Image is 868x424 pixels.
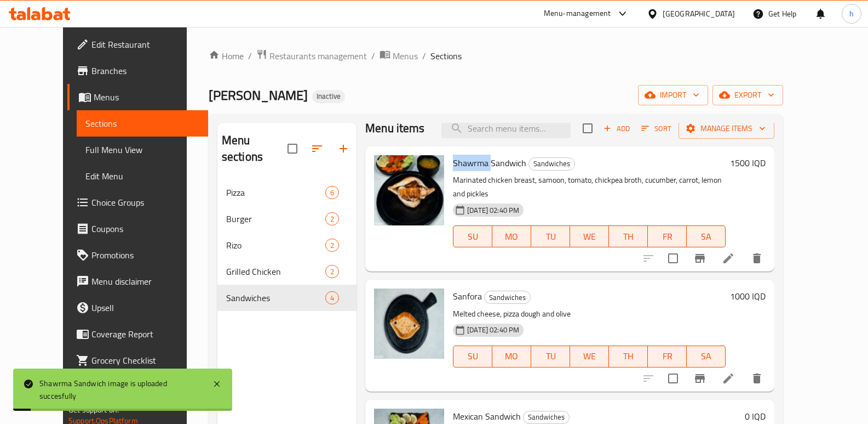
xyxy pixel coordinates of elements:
a: Edit menu item [722,252,735,265]
p: Marinated chicken breast, samoon, tomato, chickpea broth, cucumber, carrot, lemon and pickles [453,173,726,201]
button: TU [531,346,570,368]
a: Edit Menu [77,163,208,189]
a: Choice Groups [67,189,208,216]
span: Select to update [662,247,685,270]
span: Grocery Checklist [91,354,199,367]
div: Shawrma Sandwich image is uploaded succesfully [39,377,202,402]
span: Sandwiches [485,291,530,304]
span: TU [536,229,566,245]
button: Manage items [679,118,774,139]
div: Sandwiches [528,157,575,171]
h6: 1000 IQD [730,289,766,304]
span: SA [691,348,721,364]
a: Menus [67,84,208,110]
span: FR [652,348,682,364]
button: TH [609,346,648,368]
a: Coverage Report [67,321,208,347]
button: WE [570,346,609,368]
button: TH [609,225,648,247]
span: 4 [326,293,338,303]
a: Menu disclaimer [67,268,208,295]
span: 2 [326,214,338,224]
div: Burger2 [217,206,357,232]
div: Grilled Chicken2 [217,258,357,285]
span: Coverage Report [91,327,199,341]
div: Inactive [312,90,345,103]
span: FR [652,229,682,245]
span: Sandwiches [524,411,569,423]
button: Branch-specific-item [687,245,713,272]
span: Sandwiches [226,291,325,304]
span: TH [613,229,643,245]
div: Sandwiches [523,411,570,424]
button: FR [648,346,687,368]
div: Sandwiches [484,291,531,304]
h2: Menu sections [222,132,288,165]
span: Menu disclaimer [91,275,199,288]
button: SU [453,346,492,368]
div: [GEOGRAPHIC_DATA] [663,8,735,20]
span: Sort [641,122,671,135]
span: Shawrma Sandwich [453,155,526,171]
span: SA [691,229,721,245]
span: [DATE] 02:40 PM [463,325,524,335]
span: Pizza [226,186,325,199]
span: Upsell [91,301,199,314]
span: Restaurants management [269,49,367,63]
button: Sort [639,120,674,137]
button: delete [744,245,770,272]
span: Promotions [91,248,199,262]
img: Shawrma Sandwich [374,155,444,225]
h6: 0 IQD [745,409,766,424]
button: SA [687,225,726,247]
a: Sections [77,110,208,137]
a: Menus [380,49,418,63]
span: Sort items [634,120,679,137]
span: Rizo [226,239,325,252]
span: export [721,88,774,102]
span: Sections [430,49,462,63]
button: import [638,85,708,105]
button: MO [492,225,531,247]
button: MO [492,346,531,368]
div: Menu-management [544,7,611,20]
a: Edit menu item [722,372,735,385]
span: Sandwiches [529,157,574,170]
div: Pizza6 [217,179,357,206]
div: Rizo2 [217,232,357,258]
span: Edit Restaurant [91,38,199,51]
span: Branches [91,64,199,77]
a: Branches [67,58,208,84]
a: Promotions [67,242,208,268]
h2: Menu items [365,120,425,137]
a: Home [209,49,244,63]
span: Menus [393,49,418,63]
a: Coupons [67,216,208,242]
span: Select to update [662,367,685,390]
button: FR [648,225,687,247]
img: Sanfora [374,289,444,359]
button: TU [531,225,570,247]
a: Grocery Checklist [67,347,208,374]
span: TU [536,348,566,364]
h6: 1500 IQD [730,155,766,171]
button: SA [687,346,726,368]
span: TH [613,348,643,364]
button: SU [453,225,492,247]
span: MO [497,348,527,364]
a: Upsell [67,295,208,321]
p: Melted cheese, pizza dough and olive [453,307,726,321]
span: Select section [576,117,599,140]
button: WE [570,225,609,247]
nav: breadcrumb [209,49,783,63]
span: Inactive [312,92,345,101]
span: Coupons [91,222,199,235]
li: / [248,49,252,63]
span: Add [602,122,631,135]
span: Manage items [687,122,766,135]
span: 2 [326,267,338,277]
a: Full Menu View [77,137,208,163]
span: Sections [85,117,199,130]
span: SU [458,229,488,245]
